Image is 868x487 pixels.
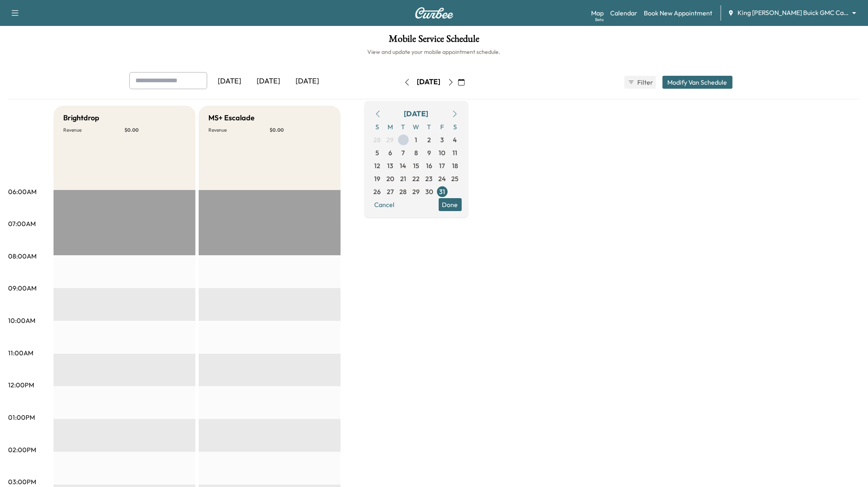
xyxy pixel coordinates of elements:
div: [DATE] [404,108,429,120]
p: 12:00PM [8,380,34,390]
p: $ 0.00 [270,127,331,133]
span: 28 [374,135,381,145]
span: 7 [402,148,405,158]
span: Filter [638,77,652,87]
span: 29 [413,187,420,197]
button: Done [439,198,462,211]
p: 03:00PM [8,477,36,487]
button: Modify Van Schedule [662,76,733,89]
span: 19 [374,174,380,184]
a: Book New Appointment [644,8,712,18]
span: T [397,120,410,133]
p: 08:00AM [8,251,36,261]
button: Filter [624,76,656,89]
span: 13 [387,161,393,171]
span: 12 [374,161,380,171]
p: 02:00PM [8,445,36,455]
h6: View and update your mobile appointment schedule. [8,48,860,56]
span: W [410,120,423,133]
span: F [436,120,449,133]
span: 17 [439,161,445,171]
span: 1 [415,135,418,145]
a: Calendar [610,8,637,18]
p: Revenue [208,127,270,133]
p: 10:00AM [8,316,35,325]
p: 06:00AM [8,187,36,197]
span: 11 [453,148,458,158]
button: Cancel [371,198,399,211]
div: [DATE] [249,72,288,91]
span: 16 [426,161,432,171]
div: Beta [595,17,604,23]
h5: MS+ Escalade [208,112,255,124]
div: [DATE] [417,77,441,87]
span: 20 [386,174,394,184]
span: 29 [387,135,394,145]
h1: Mobile Service Schedule [8,34,860,48]
span: 23 [426,174,433,184]
p: Revenue [63,127,124,133]
a: MapBeta [591,8,604,18]
span: S [371,120,384,133]
span: King [PERSON_NAME] Buick GMC Cadillac [737,8,849,17]
span: 30 [399,135,407,145]
span: S [449,120,462,133]
span: 15 [413,161,419,171]
span: 3 [440,135,444,145]
span: 5 [375,148,379,158]
span: 28 [400,187,407,197]
span: 22 [413,174,420,184]
span: T [423,120,436,133]
p: 07:00AM [8,219,36,229]
span: 31 [439,187,445,197]
span: 25 [452,174,459,184]
span: 24 [438,174,446,184]
span: 10 [439,148,446,158]
span: 8 [414,148,418,158]
span: 9 [427,148,431,158]
p: 11:00AM [8,348,33,358]
div: [DATE] [210,72,249,91]
span: 26 [374,187,381,197]
span: 4 [453,135,457,145]
div: [DATE] [288,72,327,91]
h5: Brightdrop [63,112,99,124]
span: 21 [400,174,406,184]
span: 6 [388,148,392,158]
span: M [384,120,397,133]
p: $ 0.00 [124,127,186,133]
span: 30 [425,187,433,197]
span: 18 [452,161,458,171]
span: 14 [400,161,407,171]
span: 2 [427,135,431,145]
p: 09:00AM [8,283,36,293]
span: 27 [387,187,394,197]
img: Curbee Logo [415,7,454,19]
p: 01:00PM [8,412,35,422]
